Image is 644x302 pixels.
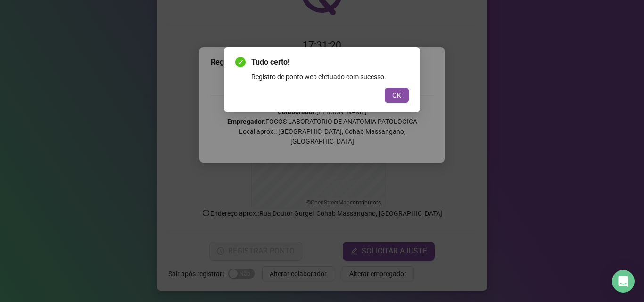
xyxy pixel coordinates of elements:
[251,57,409,68] span: Tudo certo!
[235,57,246,67] span: check-circle
[385,88,409,103] button: OK
[251,72,409,82] div: Registro de ponto web efetuado com sucesso.
[392,90,401,100] span: OK
[612,270,635,293] div: Open Intercom Messenger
